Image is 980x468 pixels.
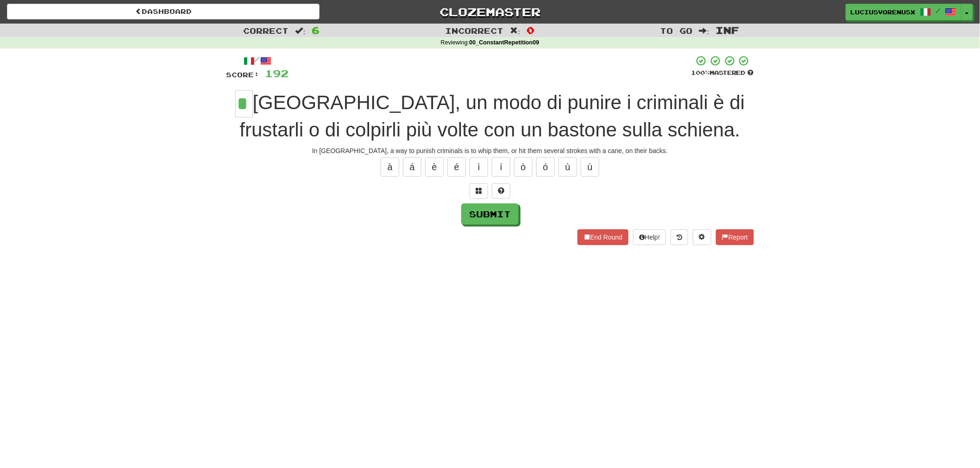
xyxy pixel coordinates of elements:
span: : [699,27,710,35]
button: Submit [461,203,519,225]
button: ó [536,157,555,177]
button: Switch sentence to multiple choice alt+p [470,183,488,199]
span: [GEOGRAPHIC_DATA], un modo di punire i criminali è di frustarli o di colpirli più volte con un ba... [240,92,745,141]
button: é [447,157,466,177]
button: è [425,157,444,177]
span: 192 [265,68,289,79]
span: Incorrect [446,26,504,35]
button: Single letter hint - you only get 1 per sentence and score half the points! alt+h [492,183,510,199]
span: Score: [226,71,259,79]
span: Inf [716,25,739,36]
div: In [GEOGRAPHIC_DATA], a way to punish criminals is to whip them, or hit them several strokes with... [226,146,754,155]
button: ì [470,157,488,177]
button: Round history (alt+y) [671,229,688,245]
button: ú [581,157,599,177]
span: 6 [312,25,320,36]
span: LuciusVorenusX [851,8,916,16]
a: Clozemaster [333,4,646,20]
div: / [226,55,289,67]
span: To go [660,26,693,35]
span: : [510,27,521,35]
div: Mastered [691,69,754,77]
button: á [403,157,421,177]
button: à [381,157,399,177]
button: í [492,157,510,177]
button: End Round [578,229,628,245]
span: 100 % [691,69,710,76]
button: Report [716,229,754,245]
button: ù [559,157,577,177]
a: Dashboard [7,4,320,19]
button: Help! [633,229,666,245]
a: LuciusVorenusX / [846,4,961,20]
strong: 00_ConstantRepetition09 [469,39,539,46]
span: 0 [527,25,534,36]
span: / [936,7,941,14]
button: ò [514,157,533,177]
span: Correct [244,26,289,35]
span: : [295,27,306,35]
